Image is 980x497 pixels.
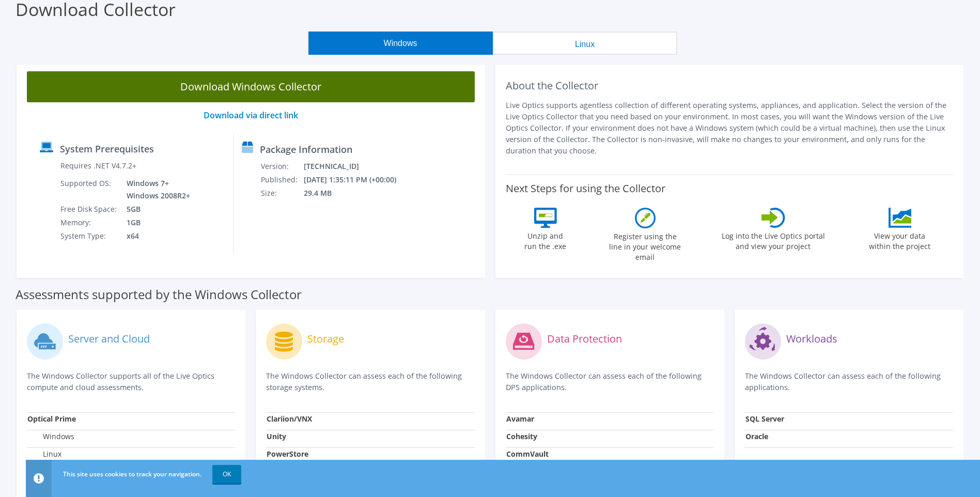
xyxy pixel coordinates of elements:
[212,465,241,484] a: OK
[506,431,537,441] strong: Cohesity
[260,173,303,187] td: Published:
[308,32,493,55] button: Windows
[27,431,74,442] label: Windows
[204,110,298,121] a: Download via direct link
[506,449,549,459] strong: CommVault
[303,173,410,187] td: [DATE] 1:35:11 PM (+00:00)
[307,334,344,344] label: Storage
[267,431,286,441] strong: Unity
[27,370,235,393] p: The Windows Collector supports all of the Live Optics compute and cloud assessments.
[27,449,61,459] label: Linux
[260,160,303,173] td: Version:
[60,203,119,216] td: Free Disk Space:
[506,370,714,393] p: The Windows Collector can assess each of the following DPS applications.
[506,182,665,195] label: Next Steps for using the Collector
[119,177,192,203] td: Windows 7+ Windows 2008R2+
[547,334,622,344] label: Data Protection
[60,216,119,229] td: Memory:
[506,414,534,424] strong: Avamar
[522,228,569,252] label: Unzip and run the .exe
[745,370,953,393] p: The Windows Collector can assess each of the following applications.
[119,203,192,216] td: 5GB
[267,449,308,459] strong: PowerStore
[267,414,312,424] strong: Clariion/VNX
[786,334,837,344] label: Workloads
[68,334,150,344] label: Server and Cloud
[745,414,784,424] strong: SQL Server
[63,470,201,478] span: This site uses cookies to track your navigation.
[303,160,410,173] td: [TECHNICAL_ID]
[60,229,119,243] td: System Type:
[303,187,410,200] td: 29.4 MB
[721,228,826,252] label: Log into the Live Optics portal and view your project
[606,228,684,262] label: Register using the line in your welcome email
[60,161,136,171] label: Requires .NET V4.7.2+
[27,414,76,424] strong: Optical Prime
[119,216,192,229] td: 1GB
[493,32,677,55] button: Linux
[506,80,954,92] h2: About the Collector
[745,431,768,441] strong: Oracle
[60,177,119,203] td: Supported OS:
[27,71,475,102] a: Download Windows Collector
[15,289,302,300] label: Assessments supported by the Windows Collector
[863,228,937,252] label: View your data within the project
[260,187,303,200] td: Size:
[119,229,192,243] td: x64
[506,100,954,157] p: Live Optics supports agentless collection of different operating systems, appliances, and applica...
[266,370,474,393] p: The Windows Collector can assess each of the following storage systems.
[60,144,154,154] label: System Prerequisites
[260,144,352,154] label: Package Information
